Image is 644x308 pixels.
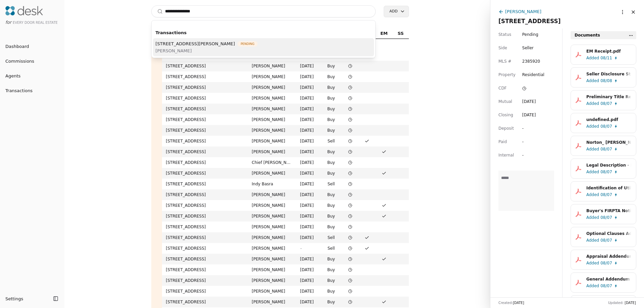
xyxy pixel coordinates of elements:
td: [STREET_ADDRESS] [162,114,248,125]
td: [DATE] [296,168,321,179]
span: - [300,246,302,251]
td: [DATE] [296,275,321,286]
td: Buy [321,104,342,114]
td: [STREET_ADDRESS] [162,168,248,179]
td: [DATE] [296,61,321,71]
span: [DATE] [513,301,524,305]
div: Norton_ [PERSON_NAME] NexTitle - MLS 2385920.pdf [586,139,631,146]
td: [PERSON_NAME] [248,93,296,104]
td: [DATE] [296,264,321,275]
span: Every Door Real Estate [13,21,58,24]
span: 08/07 [600,191,612,198]
span: 08/07 [600,169,612,175]
td: [STREET_ADDRESS] [162,200,248,211]
div: [DATE] [522,112,536,118]
td: [DATE] [296,114,321,125]
button: Buyer's FIRPTA Notice - [STREET_ADDRESS]pdfAdded08/07 [571,204,636,224]
span: Internal [498,152,514,159]
div: Transactions [153,27,374,38]
button: Optional Clauses Addendum - [STREET_ADDRESS]pdfAdded08/07 [571,227,636,247]
div: - [522,138,534,145]
span: Settings [5,295,23,302]
div: Legal Description - [STREET_ADDRESS]pdf [586,162,631,169]
span: [STREET_ADDRESS][PERSON_NAME] [156,40,235,47]
button: General Addendum - [STREET_ADDRESS]pdfAdded08/07 [571,272,636,293]
td: [DATE] [296,286,321,297]
td: [PERSON_NAME] [248,104,296,114]
span: SS [398,30,404,37]
div: undefined.pdf [586,116,631,123]
td: [DATE] [296,232,321,243]
span: Added [586,260,599,266]
td: [PERSON_NAME] [248,243,296,254]
td: Buy [321,222,342,232]
td: [PERSON_NAME] [248,71,296,82]
div: Optional Clauses Addendum - [STREET_ADDRESS]pdf [586,230,631,237]
span: 08/07 [600,214,612,221]
td: [DATE] [296,146,321,157]
span: Added [586,214,599,221]
td: [DATE] [296,222,321,232]
td: [STREET_ADDRESS] [162,104,248,114]
td: [PERSON_NAME] [248,136,296,146]
span: [STREET_ADDRESS] [498,18,561,24]
span: Added [586,237,599,244]
td: [PERSON_NAME] [248,264,296,275]
span: 08/07 [600,100,612,107]
td: [DATE] [296,71,321,82]
td: [PERSON_NAME] [248,211,296,222]
button: undefined.pdfAdded08/07 [571,113,636,133]
td: Sell [321,136,342,146]
td: [STREET_ADDRESS] [162,243,248,254]
span: 08/07 [600,237,612,244]
td: [PERSON_NAME] [248,189,296,200]
span: CDF [498,85,507,91]
td: Buy [321,264,342,275]
td: Buy [321,82,342,93]
span: Mutual [498,98,512,105]
span: 08/11 [600,55,612,61]
button: Settings [3,293,51,304]
td: Buy [321,157,342,168]
span: Added [586,191,599,198]
button: Identification of Utilities Addendum - [STREET_ADDRESS]pdfAdded08/07 [571,181,636,201]
span: 08/07 [600,260,612,266]
td: [STREET_ADDRESS] [162,232,248,243]
td: [PERSON_NAME] [248,254,296,264]
img: Desk [5,6,43,15]
span: Added [586,123,599,130]
td: [STREET_ADDRESS] [162,179,248,189]
div: General Addendum - [STREET_ADDRESS]pdf [586,276,631,283]
button: Preliminary Title Report - [STREET_ADDRESS]pdfAdded08/07 [571,90,636,110]
span: MLS # [498,58,512,65]
button: Seller Disclosure Statement-Unimproved Property.pdfAdded08/08 [571,67,636,87]
div: - [522,125,534,132]
td: Buy [321,114,342,125]
td: [DATE] [296,136,321,146]
td: Sell [321,179,342,189]
span: 08/07 [600,123,612,130]
button: EM Receipt.pdfAdded08/11 [571,45,636,65]
td: [STREET_ADDRESS] [162,61,248,71]
div: [DATE] [522,98,536,105]
td: Buy [321,168,342,179]
td: [STREET_ADDRESS] [162,93,248,104]
div: Appraisal Addendum - [STREET_ADDRESS]pdf [586,253,631,260]
td: Buy [321,254,342,264]
td: [PERSON_NAME] [248,168,296,179]
span: 08/07 [600,146,612,152]
div: - [522,152,534,159]
td: [PERSON_NAME] [248,200,296,211]
td: Buy [321,61,342,71]
td: [PERSON_NAME] [248,61,296,71]
span: 08/07 [600,283,612,289]
td: [DATE] [296,125,321,136]
td: [DATE] [296,189,321,200]
td: [STREET_ADDRESS] [162,222,248,232]
div: Created: [498,300,524,305]
span: EM [380,30,388,37]
div: Suggestions [152,26,376,58]
td: Chief [PERSON_NAME] [248,157,296,168]
td: Buy [321,297,342,307]
span: Status [498,31,511,38]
